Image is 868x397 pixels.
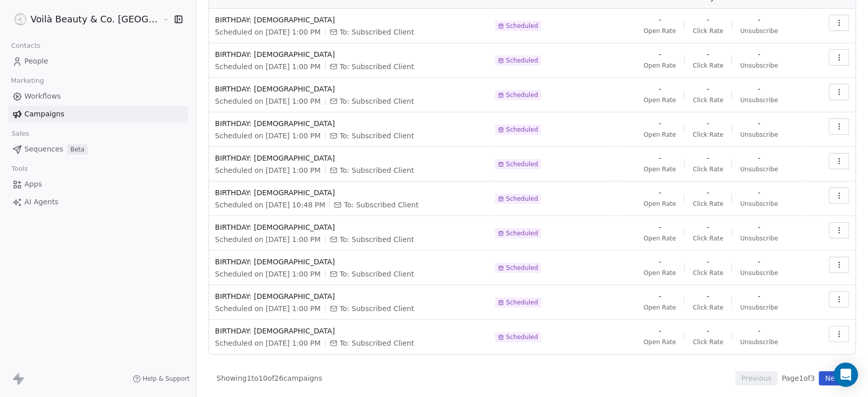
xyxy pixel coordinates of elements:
span: Scheduled [506,264,538,272]
a: Help & Support [133,375,190,383]
span: Beta [67,144,87,155]
span: To: Subscribed Client [340,96,414,106]
span: - [707,257,709,267]
a: Apps [8,176,188,193]
span: - [758,118,760,129]
span: Tools [7,161,32,176]
span: - [758,291,760,301]
span: - [707,326,709,336]
span: Scheduled [506,160,538,168]
span: - [758,188,760,198]
span: AI Agents [24,197,58,207]
span: Open Rate [644,338,676,346]
span: Open Rate [644,165,676,173]
span: Scheduled on [DATE] 10:48 PM [215,200,325,210]
span: Apps [24,179,42,190]
span: Scheduled on [DATE] 1:00 PM [215,303,321,314]
span: Open Rate [644,131,676,139]
span: Scheduled [506,333,538,341]
span: To: Subscribed Client [344,200,418,210]
a: Campaigns [8,106,188,123]
span: Click Rate [693,131,723,139]
span: To: Subscribed Client [340,62,414,72]
span: Scheduled on [DATE] 1:00 PM [215,96,321,106]
button: Next [819,371,848,385]
span: To: Subscribed Client [340,27,414,37]
span: BIRTHDAY: [DEMOGRAPHIC_DATA] [215,291,483,301]
div: Open Intercom Messenger [833,362,858,387]
span: Open Rate [644,303,676,312]
span: Unsubscribe [740,269,777,277]
span: BIRTHDAY: [DEMOGRAPHIC_DATA] [215,326,483,336]
span: To: Subscribed Client [340,338,414,348]
span: - [707,222,709,232]
span: - [758,153,760,163]
span: BIRTHDAY: [DEMOGRAPHIC_DATA] [215,257,483,267]
span: Scheduled on [DATE] 1:00 PM [215,269,321,279]
span: - [707,15,709,25]
span: Scheduled on [DATE] 1:00 PM [215,234,321,245]
span: - [707,118,709,129]
span: Click Rate [693,27,723,35]
span: Scheduled [506,126,538,134]
span: BIRTHDAY: [DEMOGRAPHIC_DATA] [215,15,483,25]
span: Click Rate [693,269,723,277]
span: Marketing [7,73,48,88]
span: To: Subscribed Client [340,234,414,245]
span: - [659,49,661,59]
span: Campaigns [24,109,64,119]
a: AI Agents [8,194,188,210]
span: Help & Support [143,375,190,383]
span: BIRTHDAY: [DEMOGRAPHIC_DATA] [215,153,483,163]
span: Unsubscribe [740,200,777,208]
span: To: Subscribed Client [340,131,414,141]
span: Scheduled [506,56,538,65]
span: BIRTHDAY: [DEMOGRAPHIC_DATA] [215,118,483,129]
span: Unsubscribe [740,62,777,70]
span: Open Rate [644,96,676,104]
span: Unsubscribe [740,303,777,312]
span: Click Rate [693,338,723,346]
span: Unsubscribe [740,131,777,139]
span: - [659,188,661,198]
span: Open Rate [644,269,676,277]
span: Sales [7,126,34,141]
span: - [659,118,661,129]
span: Unsubscribe [740,165,777,173]
span: Scheduled [506,195,538,203]
span: - [758,84,760,94]
span: - [758,257,760,267]
span: - [659,257,661,267]
span: - [758,15,760,25]
span: Click Rate [693,165,723,173]
span: - [659,222,661,232]
span: - [707,188,709,198]
span: Click Rate [693,200,723,208]
a: SequencesBeta [8,141,188,158]
span: Contacts [7,38,45,53]
span: BIRTHDAY: [DEMOGRAPHIC_DATA] [215,84,483,94]
a: People [8,53,188,70]
img: Voila_Beauty_And_Co_Logo.png [14,13,26,25]
span: Open Rate [644,27,676,35]
span: Click Rate [693,62,723,70]
span: Open Rate [644,234,676,242]
span: Scheduled on [DATE] 1:00 PM [215,338,321,348]
span: To: Subscribed Client [340,303,414,314]
span: - [659,326,661,336]
span: Click Rate [693,96,723,104]
span: People [24,56,48,67]
button: Voilà Beauty & Co. [GEOGRAPHIC_DATA] [12,11,155,28]
span: Click Rate [693,303,723,312]
span: BIRTHDAY: [DEMOGRAPHIC_DATA] [215,222,483,232]
span: Scheduled [506,298,538,307]
span: - [758,326,760,336]
span: Scheduled on [DATE] 1:00 PM [215,62,321,72]
span: - [758,49,760,59]
span: To: Subscribed Client [340,165,414,175]
span: Voilà Beauty & Co. [GEOGRAPHIC_DATA] [31,13,160,26]
span: Open Rate [644,200,676,208]
span: To: Subscribed Client [340,269,414,279]
a: Workflows [8,88,188,105]
span: Unsubscribe [740,338,777,346]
